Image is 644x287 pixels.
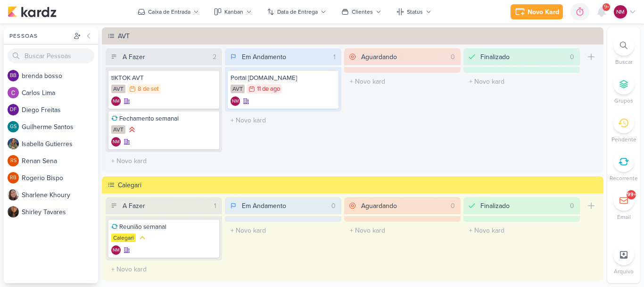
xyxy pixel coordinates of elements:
[8,172,19,183] div: Rogerio Bispo
[10,124,17,130] p: GS
[22,88,98,98] div: C a r l o s L i m a
[231,74,336,82] div: Portal apto.vc
[8,121,19,132] div: Guilherme Santos
[465,75,578,88] input: + Novo kard
[113,99,120,104] p: NM
[615,58,633,66] p: Buscar
[118,180,601,190] div: Calegari
[566,201,578,211] div: 0
[118,31,601,41] div: AVT
[22,105,98,115] div: D i e g o F r e i t a s
[566,52,578,62] div: 0
[330,52,339,62] div: 1
[231,85,245,93] div: AVT
[346,75,459,88] input: + Novo kard
[22,173,98,183] div: R o g e r i o B i s p o
[8,138,19,149] img: Isabella Gutierres
[232,99,239,104] p: NM
[111,74,216,82] div: tIKTOK AVT
[209,52,220,62] div: 2
[8,70,19,81] div: brenda bosso
[113,140,120,145] p: NM
[8,189,19,200] img: Sharlene Khoury
[111,245,121,255] div: Criador(a): Natasha Matos
[10,107,17,113] p: DF
[447,52,459,62] div: 0
[614,96,633,105] p: Grupos
[604,3,609,11] span: 9+
[113,248,120,253] p: NM
[111,125,125,134] div: AVT
[611,135,636,144] p: Pendente
[107,262,220,276] input: + Novo kard
[8,206,19,217] img: Shirley Tavares
[528,7,559,17] div: Novo Kard
[8,6,57,17] img: kardz.app
[627,191,636,199] div: 99+
[346,224,459,237] input: + Novo kard
[107,154,220,168] input: + Novo kard
[227,113,339,127] input: + Novo kard
[257,86,280,92] div: 11 de ago
[111,96,121,106] div: Criador(a): Natasha Matos
[111,114,216,123] div: Fechamento semanal
[138,86,159,92] div: 8 de set
[617,213,631,221] p: Email
[10,73,17,78] p: bb
[22,71,98,81] div: b r e n d a b o s s o
[8,104,19,115] div: Diego Freitas
[616,8,625,16] p: NM
[138,233,147,243] div: Prioridade Média
[447,201,459,211] div: 0
[127,125,137,134] div: Prioridade Alta
[610,174,638,183] p: Recorrente
[111,245,121,255] div: Natasha Matos
[22,207,98,217] div: S h i r l e y T a v a r e s
[227,224,339,237] input: + Novo kard
[231,96,240,106] div: Criador(a): Natasha Matos
[8,87,19,98] img: Carlos Lima
[465,224,578,237] input: + Novo kard
[614,5,627,18] div: Natasha Matos
[111,96,121,106] div: Natasha Matos
[22,156,98,166] div: R e n a n S e n a
[607,35,640,66] li: Ctrl + F
[8,32,72,40] div: Pessoas
[22,139,98,149] div: I s a b e l l a G u t i e r r e s
[111,234,136,242] div: Calegari
[511,4,563,19] button: Novo Kard
[111,137,121,147] div: Natasha Matos
[10,175,17,181] p: RB
[22,190,98,200] div: S h a r l e n e K h o u r y
[111,137,121,147] div: Criador(a): Natasha Matos
[10,158,17,164] p: RS
[111,85,125,93] div: AVT
[210,201,220,211] div: 1
[8,48,94,63] input: Buscar Pessoas
[111,223,216,231] div: Reunião semanal
[8,155,19,166] div: Renan Sena
[328,201,339,211] div: 0
[22,122,98,132] div: G u i l h e r m e S a n t o s
[614,267,634,276] p: Arquivo
[231,96,240,106] div: Natasha Matos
